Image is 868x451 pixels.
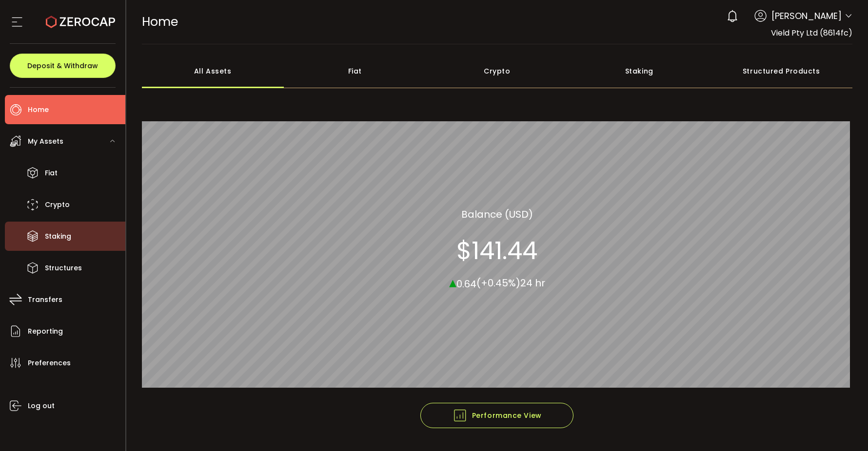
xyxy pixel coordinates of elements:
[27,62,98,69] span: Deposit & Withdraw
[28,399,55,413] span: Log out
[284,54,426,88] div: Fiat
[142,54,284,88] div: All Assets
[45,166,58,180] span: Fiat
[819,404,868,451] iframe: Chat Widget
[710,54,853,88] div: Structured Products
[520,276,545,290] span: 24 hr
[45,229,71,244] span: Staking
[45,261,82,275] span: Structures
[426,54,569,88] div: Crypto
[771,9,842,22] span: [PERSON_NAME]
[456,236,537,265] section: $141.44
[568,54,710,88] div: Staking
[28,324,63,338] span: Reporting
[420,403,573,428] button: Performance View
[476,276,520,290] span: (+0.45%)
[28,134,63,149] span: My Assets
[449,271,456,292] span: ▴
[461,207,533,221] section: Balance (USD)
[456,277,476,290] span: 0.64
[453,408,542,423] span: Performance View
[771,27,852,38] span: Vield Pty Ltd (8614fc)
[10,54,116,78] button: Deposit & Withdraw
[45,198,70,212] span: Crypto
[28,356,71,370] span: Preferences
[28,293,62,307] span: Transfers
[142,13,178,30] span: Home
[28,103,49,117] span: Home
